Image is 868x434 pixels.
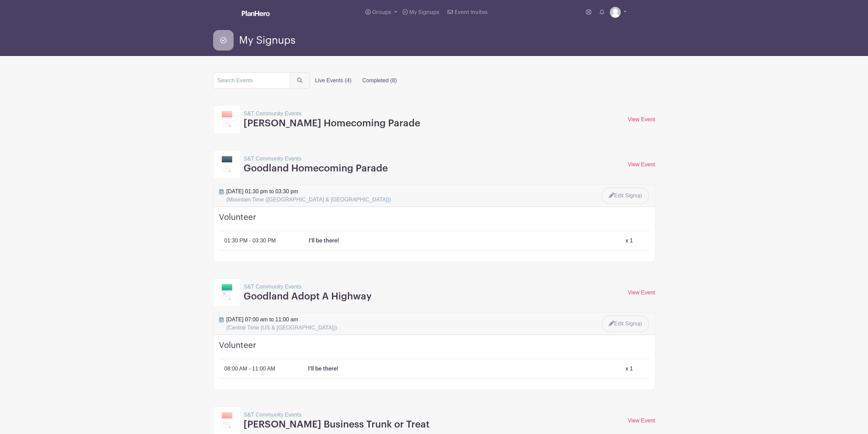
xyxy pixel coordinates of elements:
h4: Volunteer [219,340,649,359]
label: Live Events (4) [310,74,357,87]
span: [DATE] 07:00 am to 11:00 am [226,316,337,332]
span: Event Invites [455,10,488,15]
p: S&T Community Events [244,411,429,419]
div: x 1 [626,237,633,245]
p: 01:30 PM - 03:30 PM [224,237,276,245]
input: Search Events [213,72,290,89]
h4: Volunteer [219,212,649,231]
div: filters [310,74,402,87]
a: View Event [628,290,655,295]
span: Groups [372,10,391,15]
p: I'll be there! [309,237,339,245]
img: template10-24083a478ec252dc100daca82dff146db39c2192486195c61093c84ba758e62c.svg [222,111,233,128]
h3: [PERSON_NAME] Business Trunk or Treat [244,419,429,431]
a: View Event [628,418,655,423]
h3: Goodland Homecoming Parade [244,163,388,174]
img: template7-311729df8f7175cbd4217177810828cb52ee7f38602dfffeb592f47158fe024e.svg [222,156,233,173]
span: (Mountain Time ([GEOGRAPHIC_DATA] & [GEOGRAPHIC_DATA])) [226,197,391,202]
img: template5-56c615b85d9d23f07d74b01a14accf4829a5d2748e13f294e2c976ec4d5c7766.svg [222,284,233,301]
a: View Event [628,162,655,167]
p: S&T Community Events [244,110,420,118]
span: My Signups [409,10,439,15]
span: [DATE] 01:30 pm to 03:30 pm [226,187,391,204]
h3: Goodland Adopt A Highway [244,291,371,303]
p: S&T Community Events [244,283,371,291]
div: x 1 [626,365,633,373]
h3: [PERSON_NAME] Homecoming Parade [244,118,420,129]
img: logo_white-6c42ec7e38ccf1d336a20a19083b03d10ae64f83f12c07503d8b9e83406b4c7d.svg [242,11,270,16]
p: S&T Community Events [244,155,388,163]
span: My Signups [239,35,295,46]
img: default-ce2991bfa6775e67f084385cd625a349d9dcbb7a52a09fb2fda1e96e2d18dcdb.png [610,7,621,18]
p: 08:00 AM - 11:00 AM [224,365,275,373]
a: Edit Signup [602,187,649,204]
p: I'll be there! [308,365,338,373]
label: Completed (8) [357,74,402,87]
img: template10-24083a478ec252dc100daca82dff146db39c2192486195c61093c84ba758e62c.svg [222,412,233,429]
a: Edit Signup [602,316,649,332]
a: View Event [628,116,655,122]
span: (Central Time (US & [GEOGRAPHIC_DATA])) [226,325,337,331]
